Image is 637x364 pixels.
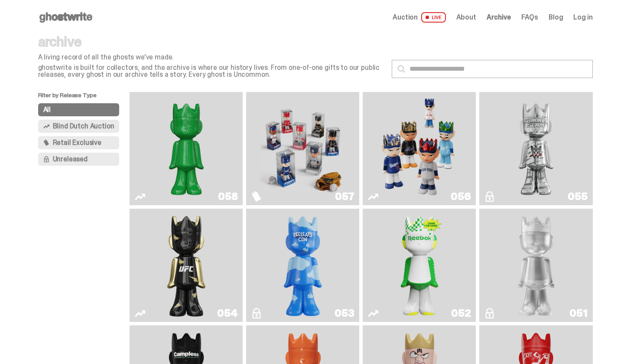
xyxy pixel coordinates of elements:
[38,103,120,116] button: All
[393,14,418,21] span: Auction
[494,95,578,202] img: I Was There SummerSlam
[135,95,237,202] a: Schrödinger's ghost: Sunday Green
[217,308,237,318] div: 054
[53,156,88,163] span: Unreleased
[549,14,563,21] a: Blog
[484,212,587,318] a: LLLoyalty
[38,92,130,103] p: Filter by Release Type
[368,95,471,202] a: Game Face (2025)
[144,95,229,202] img: Schrödinger's ghost: Sunday Green
[53,139,101,146] span: Retail Exclusive
[38,35,385,49] p: archive
[569,308,587,318] div: 051
[38,54,385,61] p: A living record of all the ghosts we've made.
[251,212,354,318] a: ghooooost
[163,212,209,318] img: Ruby
[521,14,538,21] a: FAQs
[38,120,120,133] button: Blind Dutch Auction
[568,191,587,202] div: 055
[377,95,462,202] img: Game Face (2025)
[456,14,476,21] a: About
[335,191,354,202] div: 057
[393,12,445,23] a: Auction LIVE
[451,308,471,318] div: 052
[43,106,51,113] span: All
[38,64,385,78] p: ghostwrite is built for collectors, and the archive is where our history lives. From one-of-one g...
[335,308,354,318] div: 053
[251,95,354,202] a: Game Face (2025)
[368,212,471,318] a: Court Victory
[135,212,237,318] a: Ruby
[280,212,326,318] img: ghooooost
[484,95,587,202] a: I Was There SummerSlam
[38,153,120,166] button: Unreleased
[513,212,559,318] img: LLLoyalty
[218,191,237,202] div: 058
[38,136,120,149] button: Retail Exclusive
[573,14,592,21] a: Log in
[421,12,446,23] span: LIVE
[260,95,345,202] img: Game Face (2025)
[487,14,511,21] a: Archive
[451,191,471,202] div: 056
[53,123,114,130] span: Blind Dutch Auction
[396,212,442,318] img: Court Victory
